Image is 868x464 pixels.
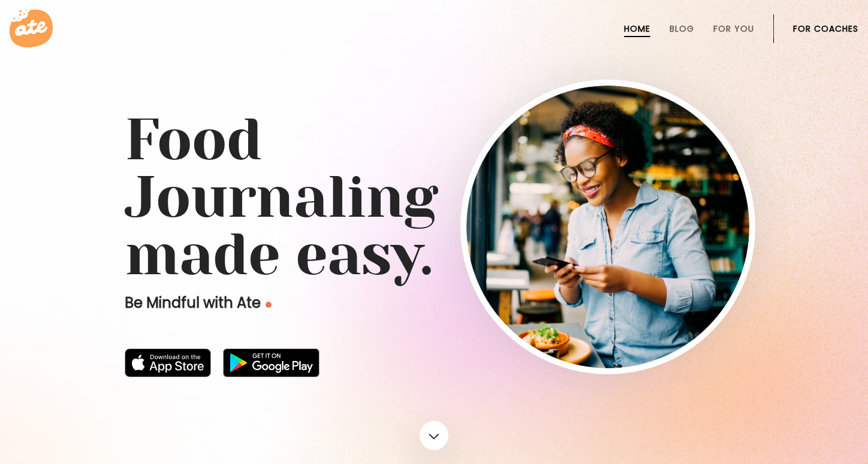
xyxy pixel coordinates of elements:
[793,24,858,34] a: For Coaches
[670,24,694,34] a: Blog
[466,86,749,368] img: home-hero-img-rounded.png
[223,348,320,377] img: badge-download-google.png
[713,24,754,34] a: For You
[125,348,211,377] img: badge-download-apple.svg
[125,293,460,313] p: Be Mindful with Ate
[624,24,650,34] a: Home
[125,111,743,284] h1: Food Journaling made easy.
